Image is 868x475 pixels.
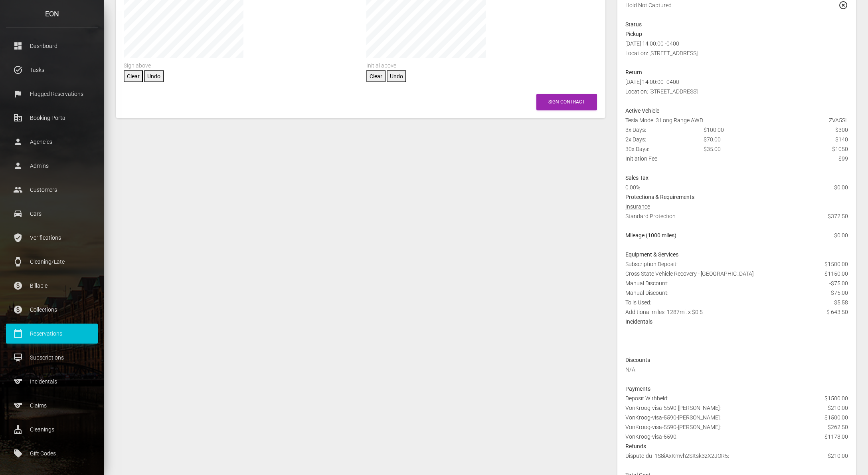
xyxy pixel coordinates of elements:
a: calendar_today Reservations [6,324,98,344]
p: Claims [12,399,92,411]
a: cleaning_services Cleanings [6,419,98,439]
div: 0.00% [619,183,776,192]
p: Billable [12,280,92,292]
strong: Return [625,69,642,76]
div: $35.00 [698,144,776,154]
span: Tolls Used: [625,299,651,306]
p: Verifications [12,232,92,244]
span: $1173.00 [825,432,848,441]
button: Sign Contract [536,94,597,110]
p: Booking Portal [12,112,92,124]
strong: Incidentals [625,318,652,325]
div: Subscription Deposit: Cross State Vehicle Recovery - [GEOGRAPHIC_DATA]: [619,259,854,298]
strong: Mileage (1000 miles) [625,232,676,238]
strong: Protections & Requirements [625,194,694,200]
a: drive_eta Cars [6,204,98,224]
button: Undo [144,70,164,82]
strong: Status [625,21,642,28]
p: Flagged Reservations [12,88,92,100]
div: Initial above [366,61,597,70]
p: Dashboard [12,40,92,52]
strong: Pickup [625,31,642,37]
strong: Sales Tax [625,175,649,181]
span: $262.50 [828,422,848,432]
a: person Admins [6,156,98,176]
div: Initiation Fee [619,154,776,163]
p: Tasks [12,64,92,76]
strong: Active Vehicle [625,107,659,114]
span: $300 [835,125,848,135]
a: paid Billable [6,276,98,296]
a: local_offer Gift Codes [6,443,98,463]
div: 3x Days: [619,125,698,135]
a: verified_user Verifications [6,228,98,248]
p: Agencies [12,136,92,148]
strong: Payments [625,386,651,392]
p: Admins [12,160,92,172]
span: Manual Discount: [625,280,668,286]
a: watch Cleaning/Late [6,252,98,272]
div: Dispute-du_1S8iAxKmvh2SItsk3zX2JOR5: [619,451,854,470]
p: Subscriptions [12,352,92,364]
div: Sign above [124,61,354,70]
p: Customers [12,184,92,196]
p: Collections [12,304,92,316]
div: 30x Days: [619,144,698,154]
span: highlight_off [838,0,848,10]
div: N/A [619,365,854,384]
a: task_alt Tasks [6,60,98,80]
span: $0.00 [834,231,848,240]
span: $ 643.50 [826,307,848,317]
span: Additional miles: 1287mi. x $0.5 [625,309,703,315]
a: dashboard Dashboard [6,36,98,56]
span: $99 [838,154,848,163]
a: person Agencies [6,132,98,152]
p: Cleanings [12,423,92,435]
strong: Equipment & Services [625,251,678,258]
div: $70.00 [698,135,776,144]
span: $1050 [832,144,848,154]
span: $140 [835,135,848,144]
p: Cleaning/Late [12,256,92,268]
a: corporate_fare Booking Portal [6,108,98,128]
span: $210.00 [828,451,848,461]
span: -$75.00 [829,278,848,288]
p: Cars [12,208,92,220]
a: sports Claims [6,396,98,415]
a: people Customers [6,180,98,200]
strong: Refunds [625,443,646,449]
button: Clear [124,70,143,82]
span: Manual Discount: [625,290,668,296]
button: Undo [387,70,406,82]
div: Tesla Model 3 Long Range AWD [619,115,854,125]
button: Clear [366,70,386,82]
span: $1500.00 [825,394,848,403]
a: flag Flagged Reservations [6,84,98,104]
span: $0.00 [834,183,848,192]
span: [DATE] 14:00:00 -0400 Location: [STREET_ADDRESS] [625,79,698,95]
span: -$75.00 [829,288,848,298]
span: $5.58 [834,298,848,307]
u: Insurance [625,203,650,210]
strong: Discounts [625,357,650,363]
p: Gift Codes [12,447,92,459]
a: sports Incidentals [6,372,98,392]
span: $1500.00 [825,413,848,422]
span: ZVA5SL [829,115,848,125]
span: $372.50 [828,211,848,221]
a: card_membership Subscriptions [6,348,98,368]
span: [DATE] 14:00:00 -0400 Location: [STREET_ADDRESS] [625,40,698,56]
div: Deposit Withheld: VonKroog-visa-5590-[PERSON_NAME]: VonKroog-visa-5590-[PERSON_NAME]: VonKroog-vi... [619,394,854,441]
span: $1500.00 [825,259,848,269]
a: paid Collections [6,300,98,320]
div: $100.00 [698,125,776,135]
span: $1150.00 [825,269,848,278]
p: Incidentals [12,376,92,388]
p: Reservations [12,328,92,340]
span: $210.00 [828,403,848,413]
div: Standard Protection [619,211,854,231]
div: 2x Days: [619,135,698,144]
div: Hold Not Captured [619,0,854,20]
